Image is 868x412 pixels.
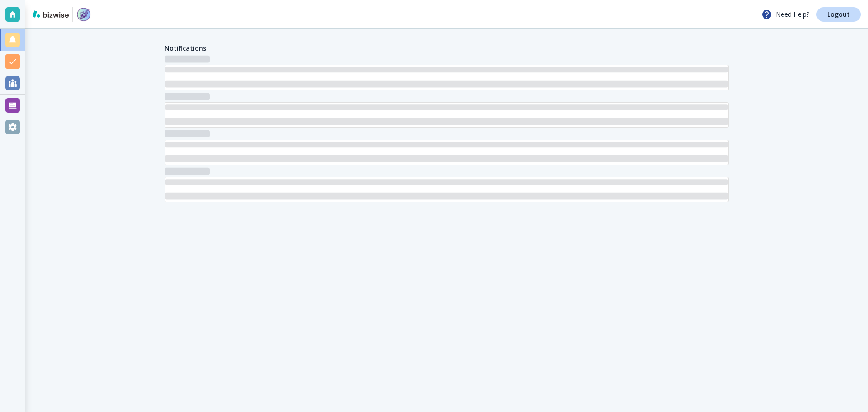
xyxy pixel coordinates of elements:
p: Need Help? [761,9,809,20]
img: Sol's Garden [76,7,91,22]
img: bizwise [33,10,69,18]
p: Logout [827,11,850,18]
h4: Notifications [165,43,206,53]
a: Logout [816,7,861,22]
